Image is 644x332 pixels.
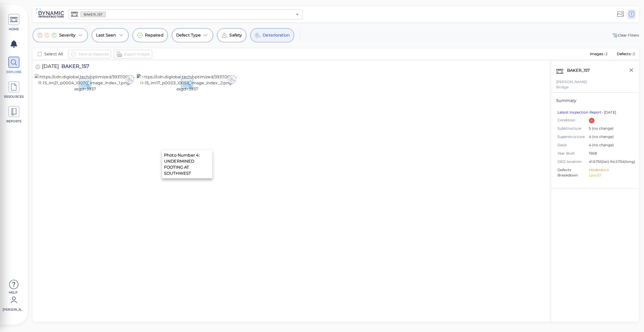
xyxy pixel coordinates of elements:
[616,52,633,56] span: Defects :
[612,32,639,38] span: Clear Fliters
[589,118,594,123] div: 4
[589,134,630,140] span: 4
[589,52,606,56] span: Images :
[137,74,237,92] img: https://cdn.diglobal.tech/optimized/3937/2024-11-15_im17_p0003_i0058_image_index_2.png?asgd=3937
[59,64,89,70] span: BAKER_157
[145,32,164,38] span: Repaired
[589,151,630,157] span: 1968
[591,126,614,131] span: (no change)
[35,74,135,92] img: https://cdn.diglobal.tech/optimized/3937/2024-11-15_im21_p0004_i0070_image_index_1.png?asgd=3937
[3,119,25,124] span: REPORTS
[557,110,602,115] a: Latest Inspection Report
[556,79,634,85] div: [PERSON_NAME]
[591,134,614,139] span: (no change)
[78,51,109,57] span: Mark as Repaired
[294,11,301,18] button: Open
[556,98,634,104] div: Summary
[589,142,630,148] span: 4
[557,118,589,123] span: Condition
[42,64,59,70] span: [DATE]
[557,167,589,178] span: Defects Breakdown
[591,143,614,147] span: (no change)
[3,27,25,31] span: HOME
[623,309,640,328] iframe: Chat
[3,70,25,74] span: EXPLORE
[59,32,75,38] span: Severity
[44,51,63,57] span: Select All
[3,307,24,312] span: [PERSON_NAME]
[633,52,635,56] span: 3
[557,110,616,115] span: - [DATE]
[81,12,105,17] span: BAKER_157
[557,151,589,156] span: Year Built
[124,51,150,57] span: Export Images
[3,94,25,99] span: RESOURCES
[589,167,630,173] li: Moderate: 4
[3,290,24,294] span: Help
[589,126,630,132] span: 5
[557,159,589,164] span: GEO location
[606,52,608,56] span: 2
[176,32,201,38] span: Defect Type
[566,66,596,77] div: BAKER_157
[557,126,589,131] span: Substructure
[557,142,589,148] span: Deck
[589,173,630,178] li: Low: 57
[557,134,589,139] span: Superstructure
[263,32,290,38] span: Deterioration
[96,32,116,38] span: Last Seen
[556,85,634,90] div: Bridge
[589,159,635,165] span: 41.6755 (lat) -94.5704 (long)
[229,32,242,38] span: Safety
